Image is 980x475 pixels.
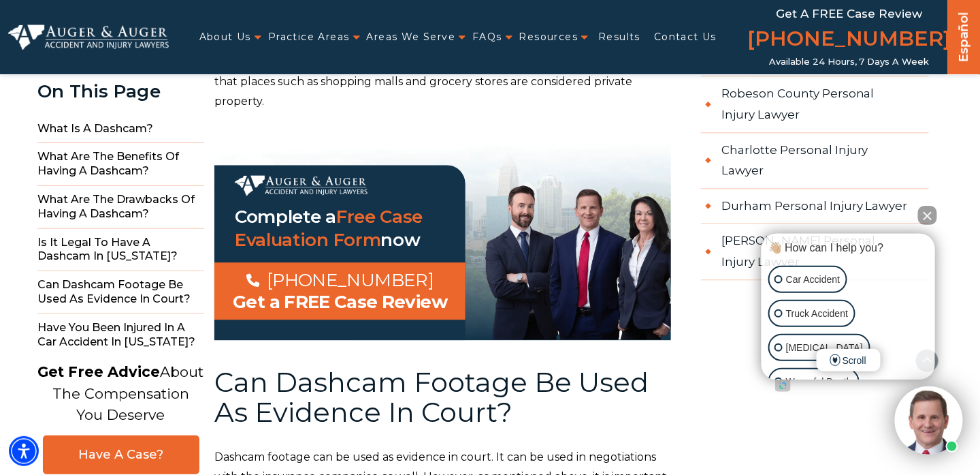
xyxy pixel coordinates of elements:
a: [PHONE_NUMBER] [246,269,434,291]
a: Contact Us [654,23,717,51]
span: Get a FREE Case Review [233,291,447,313]
span: What are the Drawbacks of Having a Dashcam? [37,186,204,229]
a: Durham Personal Injury Lawyer [701,189,929,224]
img: Intaker widget Avatar [895,386,963,455]
span: Get a FREE Case Review [777,7,923,20]
span: Scroll [817,349,881,371]
a: Practice Areas [268,23,350,51]
span: Can Dashcam Footage Be Used As Evidence In Court? [214,365,649,429]
span: Is it Legal to Have a Dashcam in [US_STATE]? [37,229,204,272]
span: Available 24 Hours, 7 Days a Week [769,57,930,67]
div: Accessibility Menu [9,436,39,466]
a: Have A Case? [43,435,199,474]
a: Open intaker chat [775,380,791,392]
strong: Get Free Advice [38,363,161,380]
button: Close Intaker Chat Widget [918,206,937,225]
h3: Complete a now [214,206,465,252]
div: On This Page [37,82,204,102]
a: [PHONE_NUMBER] [747,24,951,57]
div: 👋🏼 How can I help you? [765,241,932,256]
a: Robeson County Personal Injury Lawyer [701,76,929,132]
a: FAQs [472,23,502,51]
span: What Is a Dashcam? [37,115,204,144]
a: About Us [199,23,251,51]
span: Can Dashcam Footage Be Used as Evidence in Court? [37,271,204,314]
a: Resources [519,23,578,51]
a: [PERSON_NAME] Personal Injury Lawyer [701,224,929,279]
p: Car Accident [786,271,840,288]
a: Areas We Serve [367,23,456,51]
img: Auger & Auger Accident and Injury Lawyers Logo [8,25,169,49]
p: [MEDICAL_DATA] [786,339,863,356]
p: Truck Accident [786,305,848,322]
span: Have You Been Injured in a Car Accident in [US_STATE]? [37,314,204,356]
span: What are the Benefits of Having a Dashcam? [37,143,204,186]
p: About The Compensation You Deserve [38,361,204,426]
a: Results [598,23,640,51]
a: Free Case Evaluation Form [235,206,423,251]
a: Charlotte Personal Injury Lawyer [701,133,929,189]
span: Have A Case? [57,447,185,463]
p: Wrongful Death [786,373,852,390]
